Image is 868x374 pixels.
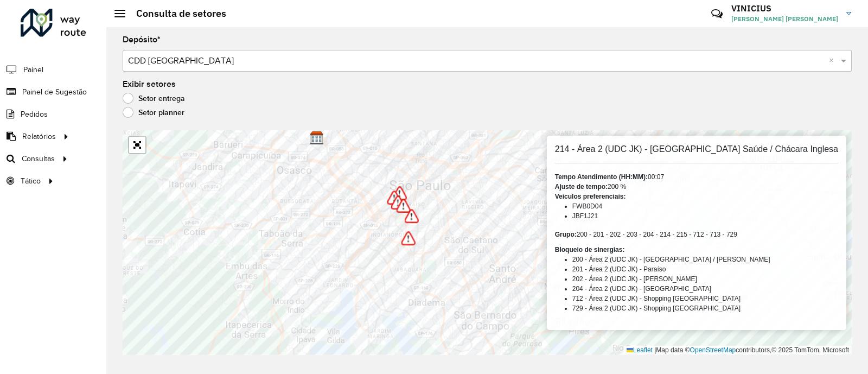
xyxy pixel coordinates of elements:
li: JBF1J21 [572,211,838,221]
img: Bloqueio de sinergias [405,209,419,223]
h2: Consulta de setores [125,8,226,20]
span: Painel de Sugestão [22,86,87,98]
span: Consultas [22,153,55,164]
span: Painel [23,64,43,75]
a: Contato Rápido [705,2,729,26]
span: [PERSON_NAME] [PERSON_NAME] [731,14,838,24]
div: 200 % [555,182,838,192]
strong: Bloqueio de sinergias: [555,246,625,253]
h6: 214 - Área 2 (UDC JK) - [GEOGRAPHIC_DATA] Saúde / Chácara Inglesa [555,144,838,154]
li: 200 - Área 2 (UDC JK) - [GEOGRAPHIC_DATA] / [PERSON_NAME] [572,255,838,264]
strong: Grupo: [555,231,577,238]
li: 204 - Área 2 (UDC JK) - [GEOGRAPHIC_DATA] [572,284,838,294]
li: 729 - Área 2 (UDC JK) - Shopping [GEOGRAPHIC_DATA] [572,303,838,313]
label: Depósito [123,33,161,46]
a: OpenStreetMap [690,346,736,354]
img: Bloqueio de sinergias [401,231,416,245]
span: | [654,346,656,354]
label: Exibir setores [123,78,176,91]
span: Pedidos [21,109,48,120]
label: Setor planner [123,107,184,118]
span: Tático [21,175,41,187]
div: Map data © contributors,© 2025 TomTom, Microsoft [624,346,852,355]
img: Bloqueio de sinergias [387,191,401,205]
a: Leaflet [627,346,653,354]
li: 202 - Área 2 (UDC JK) - [PERSON_NAME] [572,274,838,284]
strong: Tempo Atendimento (HH:MM): [555,173,648,181]
strong: Veículos preferenciais: [555,193,626,200]
div: 200 - 201 - 202 - 203 - 204 - 214 - 215 - 712 - 713 - 729 [555,230,838,239]
li: FWB0D04 [572,201,838,211]
a: Abrir mapa em tela cheia [129,137,145,153]
div: 00:07 [555,172,838,182]
strong: Ajuste de tempo: [555,183,608,191]
h3: VINICIUS [731,3,838,14]
span: Clear all [829,54,838,67]
img: Bloqueio de sinergias [391,195,405,210]
label: Setor entrega [123,93,185,104]
img: Bloqueio de sinergias [397,199,411,213]
img: Bloqueio de sinergias [393,186,407,200]
span: Relatórios [22,131,56,142]
li: 712 - Área 2 (UDC JK) - Shopping [GEOGRAPHIC_DATA] [572,294,838,303]
li: 201 - Área 2 (UDC JK) - Paraíso [572,264,838,274]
